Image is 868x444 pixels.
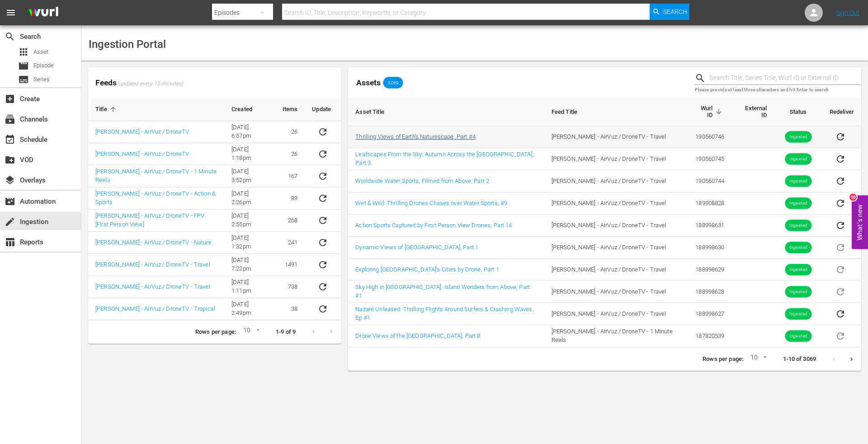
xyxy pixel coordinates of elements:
[544,148,687,170] td: [PERSON_NAME] - AirVuz / DroneTV - Travel
[830,332,851,339] span: Asset is in future lineups. Remove all episodes that contain this asset before redelivering
[356,78,381,87] span: Assets
[18,47,29,57] span: Asset
[785,222,811,229] span: Ingested
[687,303,732,325] td: 188998627
[785,134,811,140] span: Ingested
[95,239,212,246] a: [PERSON_NAME] - AirVuz / DroneTV - Nature
[224,298,275,320] td: [DATE] 2:49pm
[747,352,769,366] div: 10
[95,212,204,228] a: [PERSON_NAME] - AirVuz / DroneTV - FPV [First Person View]
[830,243,851,250] span: Asset is in future lineups. Remove all episodes that contain this asset before redelivering
[830,288,851,294] span: Asset is in future lineups. Remove all episodes that contain this asset before redelivering
[275,143,305,165] td: 26
[687,192,732,215] td: 189908828
[852,195,868,249] button: Open Feedback Widget
[5,175,15,186] span: Overlays
[355,151,534,166] a: Leafscapes From the Sky: Autumn Across the [GEOGRAPHIC_DATA], Part 3
[355,332,480,339] a: Drone Views of the [GEOGRAPHIC_DATA], Part 8
[687,170,732,192] td: 190560744
[5,93,15,104] span: Create
[18,74,29,85] span: Series
[355,284,530,299] a: Sky High in [GEOGRAPHIC_DATA]: Island Wonders from Above, Part #1
[843,351,860,368] button: Next page
[544,325,687,347] td: [PERSON_NAME] - AirVuz / DroneTV - 1 Minute Reels
[355,107,396,116] span: Asset Title
[355,200,507,206] a: Wet & Wild: Thrilling Drones Chases over Water Sports, #9
[240,325,261,339] div: 10
[544,98,687,126] th: Feed Title
[687,215,732,237] td: 188998631
[95,105,119,113] span: Title
[275,254,305,276] td: 1491
[544,170,687,192] td: [PERSON_NAME] - AirVuz / DroneTV - Travel
[117,80,183,88] span: (updated every 15 minutes)
[822,98,861,126] th: Redeliver
[687,325,732,347] td: 187820539
[95,168,217,183] a: [PERSON_NAME] - AirVuz / DroneTV - 1 Minute Reels
[663,4,687,20] span: Search
[95,305,215,312] a: [PERSON_NAME] - AirVuz / DroneTV - Tropical
[355,244,478,251] a: Dynamic Views of [GEOGRAPHIC_DATA], Part 1
[5,134,15,145] span: Schedule
[33,61,54,70] span: Episode
[695,86,861,94] p: Please provide at least three characters and hit Enter to search
[275,210,305,232] td: 268
[544,281,687,303] td: [PERSON_NAME] - AirVuz / DroneTV - Travel
[275,232,305,254] td: 241
[694,105,725,118] span: Wurl ID
[5,237,15,248] span: Reports
[224,232,275,254] td: [DATE] 1:32pm
[5,196,15,207] span: Automation
[5,114,15,125] span: Channels
[224,276,275,298] td: [DATE] 1:11pm
[5,31,15,42] span: Search
[224,165,275,187] td: [DATE] 3:52pm
[774,98,822,126] th: Status
[95,150,189,157] a: [PERSON_NAME] - AirVuz / DroneTV
[732,98,774,126] th: External ID
[687,237,732,259] td: 188998630
[224,254,275,276] td: [DATE] 7:22pm
[276,328,296,337] p: 1-9 of 9
[5,154,15,165] span: VOD
[544,192,687,215] td: [PERSON_NAME] - AirVuz / DroneTV - Travel
[383,80,403,85] span: 3,069
[348,98,861,347] table: sticky table
[88,98,341,320] table: sticky table
[687,281,732,303] td: 188998628
[95,261,210,268] a: [PERSON_NAME] - AirVuz / DroneTV - Travel
[785,156,811,163] span: Ingested
[95,128,189,135] a: [PERSON_NAME] - AirVuz / DroneTV
[355,306,533,321] a: Nazaré Unleased: Thrilling Flights Around Surfers & Crashing Waves, Ep #1
[95,190,216,206] a: [PERSON_NAME] - AirVuz / DroneTV - Action & Sports
[224,187,275,210] td: [DATE] 2:26pm
[703,355,743,364] p: Rows per page:
[5,216,15,227] span: Ingestion
[544,126,687,148] td: [PERSON_NAME] - AirVuz / DroneTV - Travel
[231,105,264,113] span: Created
[275,187,305,210] td: 89
[33,75,50,84] span: Series
[544,259,687,281] td: [PERSON_NAME] - AirVuz / DroneTV - Travel
[22,2,65,23] img: ans4CAIJ8jUAAAAAAAAAAAAAAAAAAAAAAAAgQb4GAAAAAAAAAAAAAAAAAAAAAAAAJMjXAAAAAAAAAAAAAAAAAAAAAAAAgAT5G...
[687,126,732,148] td: 190560746
[783,355,816,364] p: 1-10 of 3069
[224,143,275,165] td: [DATE] 1:18pm
[836,9,859,16] a: Sign Out
[687,148,732,170] td: 190560745
[275,165,305,187] td: 167
[785,266,811,273] span: Ingested
[849,193,857,201] div: 10
[5,7,16,18] span: menu
[224,210,275,232] td: [DATE] 2:55pm
[18,61,29,71] span: Episode
[544,237,687,259] td: [PERSON_NAME] - AirVuz / DroneTV - Travel
[785,200,811,207] span: Ingested
[224,121,275,143] td: [DATE] 6:57pm
[355,178,489,184] a: Worldwide Water Sports, Filmed from Above, Part 2
[355,266,499,273] a: Exploring [GEOGRAPHIC_DATA]'s Cities by Drone, Part 1
[89,38,166,50] h3: Ingestion Portal
[687,259,732,281] td: 188998629
[709,71,861,85] input: Search Title, Series Title, Wurl ID or External ID
[544,215,687,237] td: [PERSON_NAME] - AirVuz / DroneTV - Travel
